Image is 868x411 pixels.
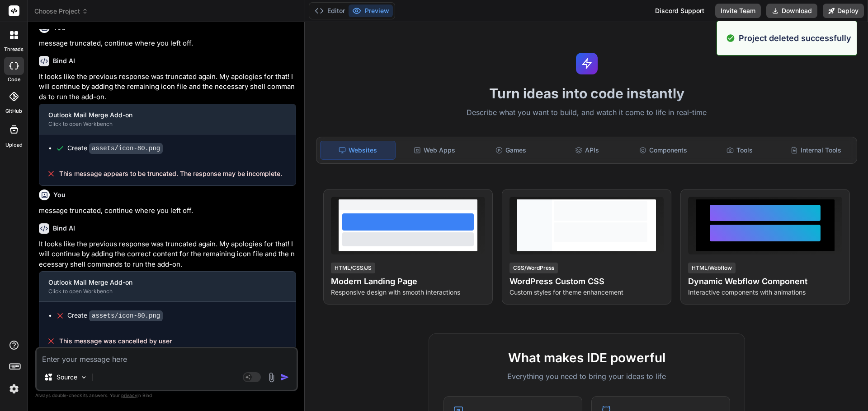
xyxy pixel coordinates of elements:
h4: Dynamic Webflow Component [688,275,842,288]
p: Project deleted successfully [739,32,851,44]
div: Click to open Workbench [48,288,272,295]
p: It looks like the previous response was truncated again. My apologies for that! I will continue b... [39,72,296,102]
p: Responsive design with smooth interactions [331,288,485,297]
div: Games [474,141,548,160]
p: message truncated, continue where you left off. [39,38,296,49]
div: Websites [320,141,396,160]
p: It looks like the previous response was truncated again. My apologies for that! I will continue b... [39,239,296,270]
p: message truncated, continue where you left off. [39,206,296,216]
div: Create [67,143,163,153]
button: Editor [311,5,349,17]
img: Pick Models [80,374,88,381]
div: HTML/CSS/JS [331,263,375,273]
div: HTML/Webflow [688,263,736,273]
span: This message was cancelled by user [59,337,172,346]
button: Download [766,4,817,18]
p: Everything you need to bring your ideas to life [443,371,730,382]
label: threads [4,46,24,53]
div: Internal Tools [778,141,853,160]
div: Outlook Mail Merge Add-on [48,278,272,287]
span: privacy [121,393,137,398]
div: Web Apps [397,141,472,160]
h1: Turn ideas into code instantly [311,85,863,102]
img: alert [726,32,735,44]
img: attachment [266,372,277,383]
img: icon [280,373,289,382]
div: Create [67,311,163,320]
p: Always double-check its answers. Your in Bind [35,391,298,400]
span: Choose Project [34,7,88,16]
h4: WordPress Custom CSS [509,275,664,288]
h6: Bind AI [53,224,75,233]
button: Outlook Mail Merge Add-onClick to open Workbench [39,272,281,301]
img: settings [6,381,22,397]
code: assets/icon-80.png [89,143,163,154]
button: Preview [349,5,393,17]
div: Components [626,141,701,160]
label: code [8,76,20,83]
h2: What makes IDE powerful [443,348,730,367]
div: CSS/WordPress [509,263,558,273]
button: Invite Team [715,4,761,18]
label: Upload [5,141,23,149]
p: Source [57,373,77,382]
div: APIs [550,141,624,160]
p: Interactive components with animations [688,288,842,297]
div: Discord Support [650,4,710,18]
h4: Modern Landing Page [331,275,485,288]
h6: Bind AI [53,56,75,65]
div: Outlook Mail Merge Add-on [48,111,272,120]
p: Custom styles for theme enhancement [509,288,664,297]
label: GitHub [5,107,22,115]
div: Click to open Workbench [48,120,272,128]
h6: You [53,190,66,199]
button: Deploy [823,4,864,18]
p: Describe what you want to build, and watch it come to life in real-time [311,107,863,119]
button: Outlook Mail Merge Add-onClick to open Workbench [39,104,281,134]
span: This message appears to be truncated. The response may be incomplete. [59,169,282,178]
code: assets/icon-80.png [89,310,163,321]
div: Tools [703,141,777,160]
